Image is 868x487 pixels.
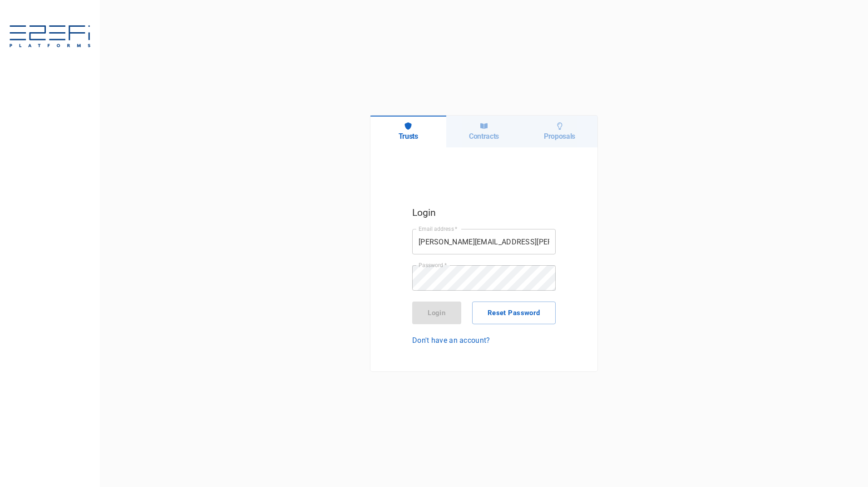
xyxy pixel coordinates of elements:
[399,132,418,141] h6: Trusts
[412,205,556,220] h5: Login
[419,225,458,233] label: Email address
[472,302,556,324] button: Reset Password
[9,25,91,49] img: E2EFiPLATFORMS-7f06cbf9.svg
[419,261,447,269] label: Password
[544,132,575,141] h6: Proposals
[469,132,499,141] h6: Contracts
[412,335,556,346] a: Don't have an account?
